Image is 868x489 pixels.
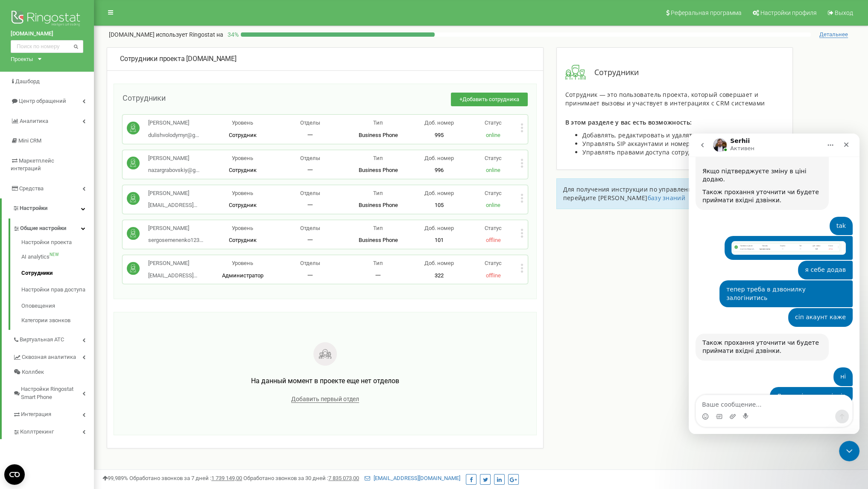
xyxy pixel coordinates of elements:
[27,279,34,286] button: Средство выбора GIF-файла
[22,368,44,376] span: Коллбек
[99,175,164,193] div: сіп акаунт каже
[20,224,66,233] span: Общие настройки
[485,155,502,161] span: Статус
[344,272,412,280] p: 一
[300,119,320,126] span: Отделы
[21,385,82,401] span: Настройки Ringostat Smart Phone
[21,282,94,298] a: Настройки прав доступа
[120,55,184,63] span: Сотрудники проекта
[19,185,44,192] span: Средства
[7,175,164,200] div: Андрей говорит…
[54,279,61,286] button: Start recording
[146,276,160,290] button: Отправить сообщение…
[424,155,454,161] span: Доб. номер
[689,134,859,434] iframe: Intercom live chat
[424,190,454,196] span: Доб. номер
[7,200,164,234] div: Serhii говорит…
[365,475,460,481] a: [EMAIL_ADDRESS][DOMAIN_NAME]
[123,93,166,102] span: Сотрудники
[20,205,47,211] span: Настройки
[373,260,383,266] span: Тип
[412,131,466,140] p: 995
[20,336,64,344] span: Виртуальная АТС
[21,265,94,282] a: Сотрудники
[300,190,320,196] span: Отделы
[412,236,466,244] p: 101
[307,237,313,243] span: 一
[359,237,398,243] span: Business Phone
[647,194,685,202] a: базу знаний
[586,67,639,78] span: Сотрудники
[2,198,94,218] a: Настройки
[148,202,197,208] span: [EMAIL_ADDRESS]...
[21,249,94,265] a: AI analyticsNEW
[243,475,359,481] span: Обработано звонков за 30 дней :
[141,83,164,102] div: tak
[563,185,769,202] span: Для получения инструкции по управлению сотрудниками проекта перейдите [PERSON_NAME]
[412,166,466,175] p: 996
[671,9,742,16] span: Реферальная программа
[328,475,359,481] u: 7 835 073,00
[835,9,853,16] span: Выход
[582,140,767,148] span: Управлять SIP аккаунтами и номерами каждого сотрудника;
[109,127,164,146] div: я себе додав
[14,205,133,222] div: Також прохання уточнити чи будете приймати вхідні дзвінки.
[300,260,320,266] span: Отделы
[148,259,197,268] p: [PERSON_NAME]
[20,428,54,436] span: Коллтрекинг
[4,464,25,485] button: Open CMP widget
[11,55,33,63] div: Проекты
[359,202,398,208] span: Business Phone
[129,475,242,481] span: Обработано звонков за 7 дней :
[152,239,157,247] div: ні
[373,119,383,126] span: Тип
[7,102,164,127] div: Андрей говорит…
[485,225,502,231] span: Статус
[22,353,76,361] span: Сквозная аналитика
[20,118,48,124] span: Аналитика
[486,272,501,279] span: offline
[565,118,692,126] span: В этом разделе у вас есть возможность:
[13,405,94,422] a: Интеграция
[486,202,500,208] span: online
[148,237,203,243] span: sergosemenenko123...
[307,202,313,208] span: 一
[116,132,157,141] div: я себе додав
[102,475,128,481] span: 99,989%
[211,475,242,481] u: 1 739 149,00
[486,132,500,138] span: online
[21,239,94,249] a: Настройки проекта
[373,190,383,196] span: Тип
[300,155,320,161] span: Отделы
[148,224,203,233] p: [PERSON_NAME]
[145,234,164,253] div: ні
[229,132,257,138] span: Сотрудник
[11,9,83,30] img: Ringostat logo
[582,131,765,139] span: Добавлять, редактировать и удалять сотрудников проекта;
[485,190,502,196] span: Статус
[19,98,66,104] span: Центр обращений
[148,189,197,198] p: [PERSON_NAME]
[307,272,313,279] span: 一
[7,234,164,253] div: Андрей говорит…
[424,119,454,126] span: Доб. номер
[424,225,454,231] span: Доб. номер
[359,167,398,173] span: Business Phone
[819,31,848,38] span: Детальнее
[13,379,94,405] a: Настройки Ringostat Smart Phone
[148,167,199,173] span: nazargrabovskiy@g...
[14,55,133,71] div: Також прохання уточнити чи будете приймати вхідні дзвінки.
[148,272,197,279] span: [EMAIL_ADDRESS]...
[486,167,500,173] span: online
[38,152,157,169] div: тепер треба в дзвонилку залогінитись
[88,259,157,267] div: Для вихідних дзвінків
[21,314,94,325] a: Категории звонков
[412,272,466,280] p: 322
[485,260,502,266] span: Статус
[7,262,164,276] textarea: Ваше сообщение...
